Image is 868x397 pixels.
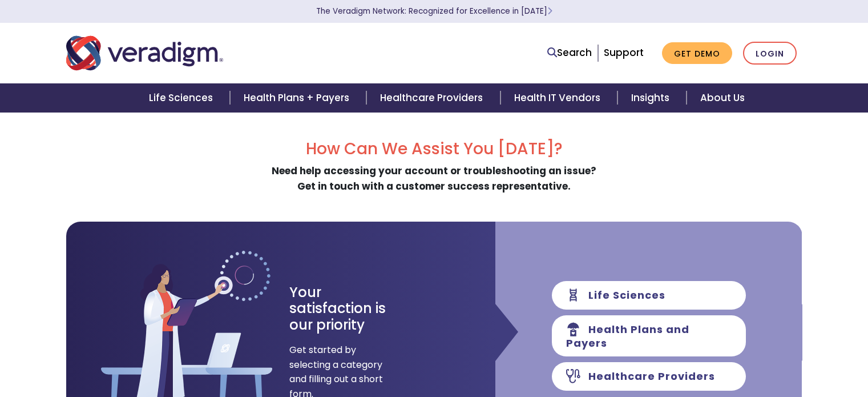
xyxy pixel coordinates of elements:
a: Life Sciences [135,83,230,113]
a: About Us [687,83,758,113]
a: Healthcare Providers [366,83,500,113]
span: Learn More [547,6,552,17]
img: Veradigm logo [66,34,223,72]
a: Health IT Vendors [500,83,617,113]
strong: Need help accessing your account or troubleshooting an issue? Get in touch with a customer succes... [272,164,596,193]
h2: How Can We Assist You [DATE]? [66,139,802,159]
a: The Veradigm Network: Recognized for Excellence in [DATE]Learn More [316,6,552,17]
a: Support [604,46,644,59]
a: Get Demo [662,42,732,65]
a: Health Plans + Payers [230,83,366,113]
a: Search [547,45,592,61]
a: Insights [617,83,687,113]
a: Login [743,42,797,65]
h3: Your satisfaction is our priority [289,284,406,334]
